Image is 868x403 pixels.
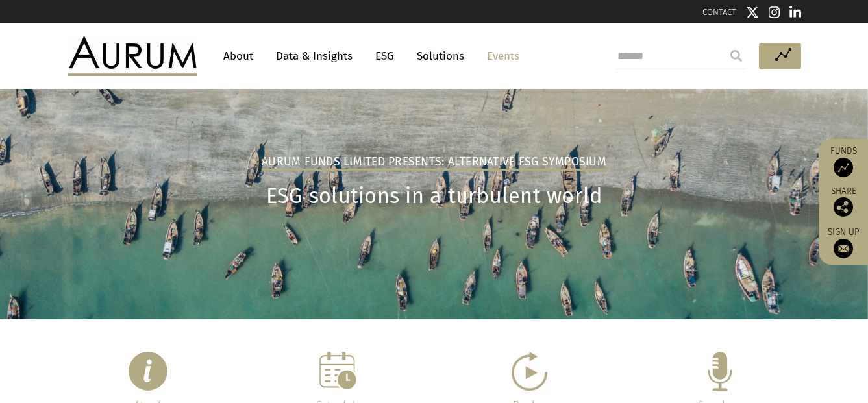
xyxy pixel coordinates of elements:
[723,43,749,69] input: Submit
[789,6,801,19] img: Linkedin icon
[217,44,260,68] a: About
[262,155,606,171] h2: Aurum Funds Limited Presents: Alternative ESG Symposium
[68,36,197,75] img: Aurum
[834,158,853,177] img: Access Funds
[825,145,862,177] a: Funds
[834,239,853,258] img: Sign up to our newsletter
[746,6,759,19] img: Twitter icon
[480,44,519,68] a: Events
[410,44,471,68] a: Solutions
[834,197,853,217] img: Share this post
[825,187,862,217] div: Share
[769,6,780,19] img: Instagram icon
[825,226,862,258] a: Sign up
[702,7,736,17] a: CONTACT
[68,184,801,209] h1: ESG solutions in a turbulent world
[269,44,359,68] a: Data & Insights
[369,44,401,68] a: ESG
